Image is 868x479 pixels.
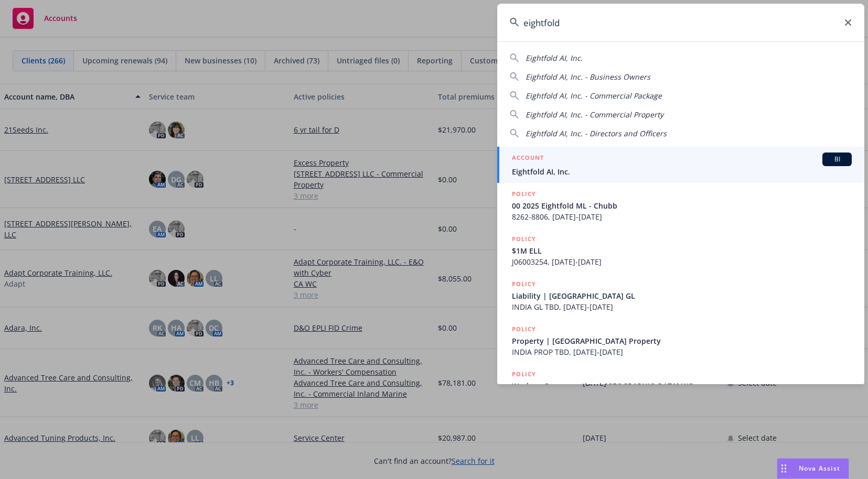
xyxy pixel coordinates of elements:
[512,380,852,391] span: Workers Compensation | [GEOGRAPHIC_DATA] WC
[526,110,663,119] span: Eightfold AI, Inc. - Commercial Property
[799,464,840,473] span: Nova Assist
[777,459,790,478] div: Drag to move
[497,363,864,408] a: POLICYWorkers Compensation | [GEOGRAPHIC_DATA] WC
[512,245,852,256] span: $1M ELL
[512,200,852,211] span: 00 2025 Eightfold ML - Chubb
[526,72,650,82] span: Eightfold AI, Inc. - Business Owners
[827,155,848,164] span: BI
[526,91,662,101] span: Eightfold AI, Inc. - Commercial Package
[512,189,536,199] h5: POLICY
[512,279,536,289] h5: POLICY
[512,301,852,312] span: INDIA GL TBD, [DATE]-[DATE]
[526,128,667,138] span: Eightfold AI, Inc. - Directors and Officers
[512,324,536,334] h5: POLICY
[777,458,849,479] button: Nova Assist
[497,228,864,273] a: POLICY$1M ELLJ06003254, [DATE]-[DATE]
[526,53,583,63] span: Eightfold AI, Inc.
[512,211,852,222] span: 8262-8806, [DATE]-[DATE]
[497,318,864,363] a: POLICYProperty | [GEOGRAPHIC_DATA] PropertyINDIA PROP TBD, [DATE]-[DATE]
[512,346,852,357] span: INDIA PROP TBD, [DATE]-[DATE]
[512,153,544,165] h5: ACCOUNT
[497,273,864,318] a: POLICYLiability | [GEOGRAPHIC_DATA] GLINDIA GL TBD, [DATE]-[DATE]
[497,183,864,228] a: POLICY00 2025 Eightfold ML - Chubb8262-8806, [DATE]-[DATE]
[497,4,864,41] input: Search...
[512,166,852,177] span: Eightfold AI, Inc.
[512,234,536,244] h5: POLICY
[497,147,864,183] a: ACCOUNTBIEightfold AI, Inc.
[512,290,852,301] span: Liability | [GEOGRAPHIC_DATA] GL
[512,335,852,346] span: Property | [GEOGRAPHIC_DATA] Property
[512,369,536,379] h5: POLICY
[512,256,852,267] span: J06003254, [DATE]-[DATE]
